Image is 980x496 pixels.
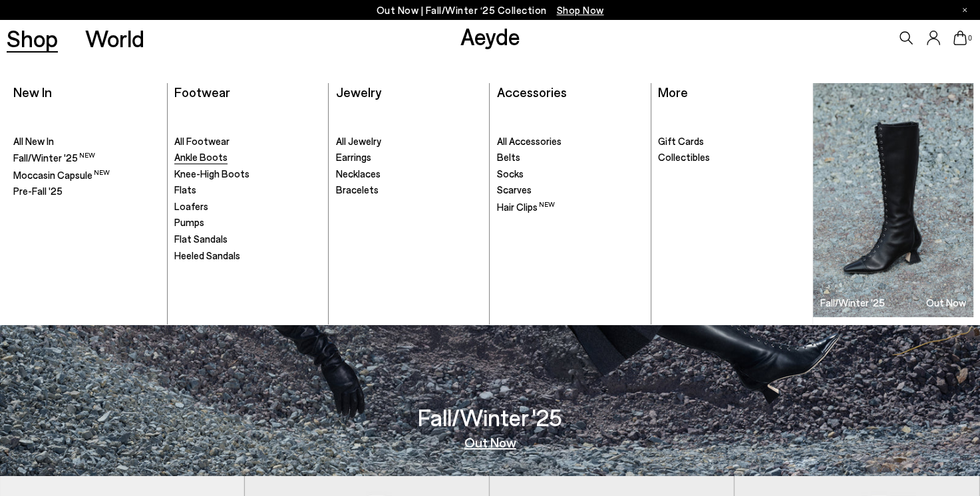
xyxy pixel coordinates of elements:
[7,27,58,50] a: Shop
[336,135,483,148] a: All Jewelry
[174,233,321,246] a: Flat Sandals
[658,135,806,148] a: Gift Cards
[658,135,704,147] span: Gift Cards
[336,168,483,181] a: Necklaces
[336,168,381,180] span: Necklaces
[336,184,379,195] span: Bracelets
[658,151,806,164] a: Collectibles
[557,4,604,16] span: Navigate to /collections/new-in
[13,151,160,165] a: Fall/Winter '25
[813,83,973,318] img: Group_1295_900x.jpg
[174,184,196,195] span: Flats
[13,84,52,100] a: New In
[460,22,520,50] a: Aeyde
[820,298,885,308] h3: Fall/Winter '25
[925,298,965,308] h3: Out Now
[658,151,710,163] span: Collectibles
[497,184,532,195] span: Scarves
[497,168,524,180] span: Socks
[174,184,321,197] a: Flats
[174,135,230,147] span: All Footwear
[967,35,973,42] span: 0
[85,27,144,50] a: World
[13,185,160,198] a: Pre-Fall '25
[497,135,644,148] a: All Accessories
[174,200,208,212] span: Loafers
[497,168,644,181] a: Socks
[658,84,688,100] a: More
[336,135,381,147] span: All Jewelry
[174,168,249,180] span: Knee-High Boots
[336,151,371,163] span: Earrings
[174,216,204,228] span: Pumps
[174,200,321,213] a: Loafers
[174,249,240,261] span: Heeled Sandals
[174,151,228,163] span: Ankle Boots
[174,216,321,229] a: Pumps
[174,249,321,263] a: Heeled Sandals
[813,83,973,318] a: Fall/Winter '25 Out Now
[174,168,321,181] a: Knee-High Boots
[464,435,516,449] a: Out Now
[497,201,555,213] span: Hair Clips
[377,2,604,19] p: Out Now | Fall/Winter ‘25 Collection
[336,84,381,100] a: Jewelry
[497,135,562,147] span: All Accessories
[174,151,321,164] a: Ankle Boots
[174,84,230,100] a: Footwear
[418,406,562,429] h3: Fall/Winter '25
[13,135,160,148] a: All New In
[13,135,54,147] span: All New In
[13,185,63,197] span: Pre-Fall '25
[497,200,644,214] a: Hair Clips
[13,169,110,181] span: Moccasin Capsule
[13,152,95,164] span: Fall/Winter '25
[13,168,160,182] a: Moccasin Capsule
[497,151,520,163] span: Belts
[174,135,321,148] a: All Footwear
[336,151,483,164] a: Earrings
[497,84,567,100] a: Accessories
[497,184,644,197] a: Scarves
[174,233,228,245] span: Flat Sandals
[336,184,483,197] a: Bracelets
[497,151,644,164] a: Belts
[953,31,967,45] a: 0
